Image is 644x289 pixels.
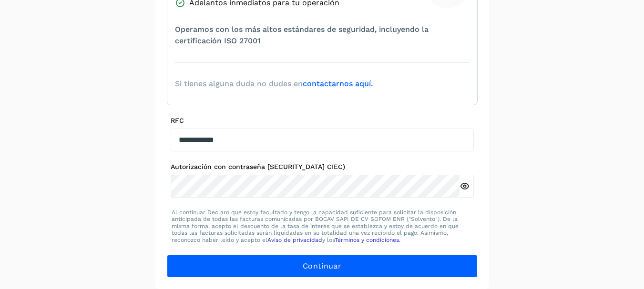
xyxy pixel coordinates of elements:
span: Si tienes alguna duda no dudes en [175,78,373,90]
p: Al continuar Declaro que estoy facultado y tengo la capacidad suficiente para solicitar la dispos... [172,209,473,243]
label: Autorización con contraseña [SECURITY_DATA] CIEC) [171,163,474,171]
button: Continuar [167,255,478,278]
a: Términos y condiciones. [335,237,400,243]
a: contactarnos aquí. [303,79,373,88]
a: Aviso de privacidad [267,237,322,243]
span: Continuar [303,261,341,271]
label: RFC [171,117,474,125]
span: Operamos con los más altos estándares de seguridad, incluyendo la certificación ISO 27001 [175,24,470,47]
